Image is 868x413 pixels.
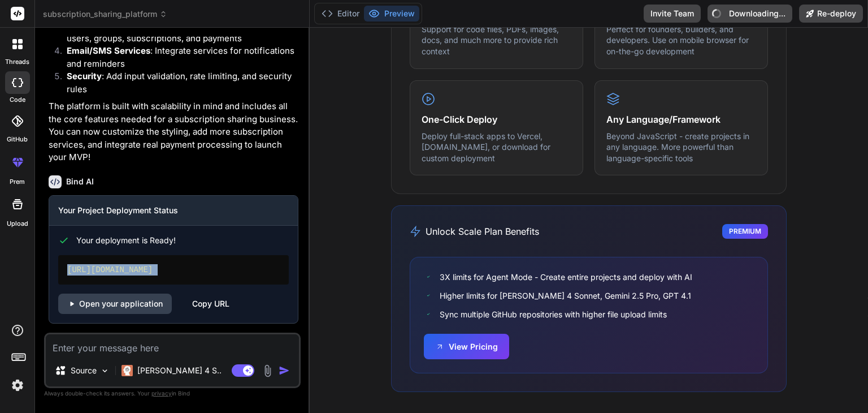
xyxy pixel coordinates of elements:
[137,365,222,376] p: [PERSON_NAME] 4 S..
[100,366,110,376] img: Pick Models
[58,70,298,96] li: : Add input validation, rate limiting, and security rules
[151,390,172,397] span: privacy
[67,71,102,81] strong: Security
[10,177,25,187] label: prem
[58,205,289,216] h3: Your Project Deployment Status
[279,365,290,376] img: icon
[422,113,571,126] h4: One-Click Deploy
[440,290,691,302] span: Higher limits for [PERSON_NAME] 4 Sonnet, Gemini 2.5 Pro, GPT 4.1
[440,308,667,320] span: Sync multiple GitHub repositories with higher file upload limits
[71,365,97,376] p: Source
[121,365,133,376] img: Claude 4 Sonnet
[440,271,692,283] span: 3X limits for Agent Mode - Create entire projects and deploy with AI
[7,135,28,144] label: GitHub
[422,131,571,164] p: Deploy full-stack apps to Vercel, [DOMAIN_NAME], or download for custom deployment
[44,388,301,399] p: Always double-check its answers. Your in Bind
[49,100,298,164] p: The platform is built with scalability in mind and includes all the core features needed for a su...
[76,235,176,246] span: Your deployment is Ready!
[364,6,419,21] button: Preview
[261,364,274,377] img: attachment
[10,95,25,105] label: code
[606,131,756,164] p: Beyond JavaScript - create projects in any language. More powerful than language-specific tools
[722,224,768,239] div: Premium
[8,376,27,395] img: settings
[5,57,29,67] label: threads
[606,24,756,57] p: Perfect for founders, builders, and developers. Use on mobile browser for on-the-go development
[708,5,792,23] button: Downloading...
[58,255,289,285] div: [URL][DOMAIN_NAME]
[799,5,863,23] button: Re-deploy
[644,5,701,23] button: Invite Team
[67,45,150,56] strong: Email/SMS Services
[7,219,28,229] label: Upload
[317,6,364,21] button: Editor
[66,176,94,187] h6: Bind AI
[192,294,229,314] div: Copy URL
[424,334,509,359] button: View Pricing
[58,294,172,314] a: Open your application
[410,225,539,238] h3: Unlock Scale Plan Benefits
[43,8,167,20] span: subscription_sharing_platform
[606,113,756,126] h4: Any Language/Framework
[422,24,571,57] p: Support for code files, PDFs, images, docs, and much more to provide rich context
[58,45,298,70] li: : Integrate services for notifications and reminders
